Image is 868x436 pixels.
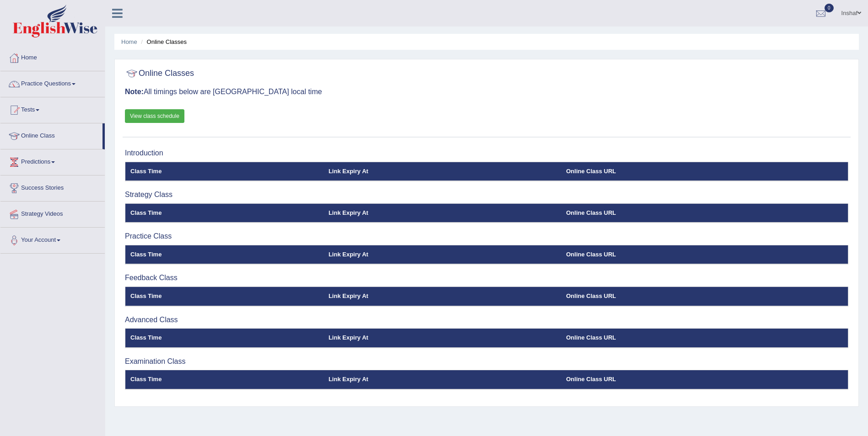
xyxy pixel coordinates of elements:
[561,370,848,389] th: Online Class URL
[125,245,323,264] th: Class Time
[125,203,323,223] th: Class Time
[323,287,561,306] th: Link Expiry At
[0,97,105,120] a: Tests
[139,37,187,46] li: Online Classes
[561,162,848,181] th: Online Class URL
[125,109,184,123] a: View class schedule
[323,329,561,348] th: Link Expiry At
[0,45,105,68] a: Home
[0,149,105,172] a: Predictions
[0,71,105,94] a: Practice Questions
[323,203,561,223] th: Link Expiry At
[125,191,848,199] h3: Strategy Class
[125,67,194,80] h2: Online Classes
[561,329,848,348] th: Online Class URL
[125,329,323,348] th: Class Time
[125,287,323,306] th: Class Time
[125,149,848,157] h3: Introduction
[125,162,323,181] th: Class Time
[323,245,561,264] th: Link Expiry At
[125,274,848,282] h3: Feedback Class
[125,88,848,96] h3: All timings below are [GEOGRAPHIC_DATA] local time
[561,245,848,264] th: Online Class URL
[125,357,848,366] h3: Examination Class
[125,88,144,96] b: Note:
[0,228,105,250] a: Your Account
[323,162,561,181] th: Link Expiry At
[561,287,848,306] th: Online Class URL
[825,4,834,12] span: 0
[125,370,323,389] th: Class Time
[125,232,848,240] h3: Practice Class
[121,38,137,45] a: Home
[561,203,848,223] th: Online Class URL
[323,370,561,389] th: Link Expiry At
[0,202,105,224] a: Strategy Videos
[0,123,102,146] a: Online Class
[125,316,848,324] h3: Advanced Class
[0,175,105,198] a: Success Stories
